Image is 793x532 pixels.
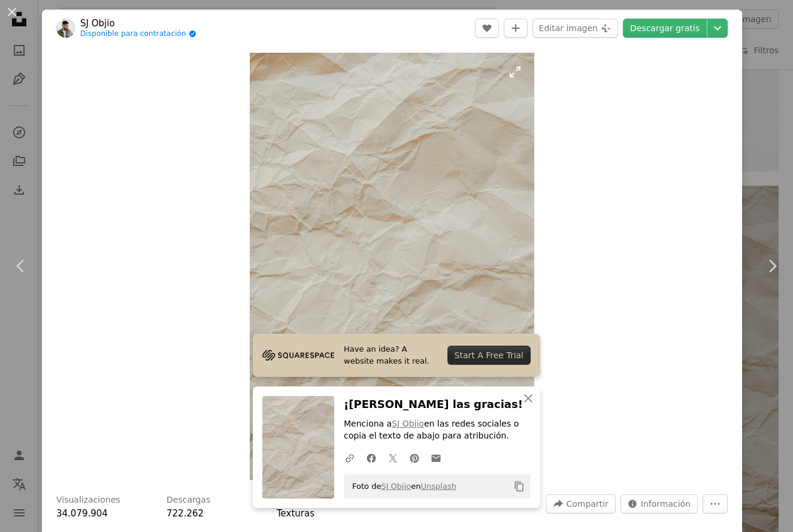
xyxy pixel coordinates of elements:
[447,346,531,365] div: Start A Free Trial
[504,19,528,38] button: Añade a la colección
[382,446,404,470] a: Comparte en Twitter
[80,29,196,39] a: Disponible para contratación
[621,494,698,513] button: Estadísticas sobre esta imagen
[392,419,424,428] a: SJ Objio
[167,494,210,506] h3: Descargas
[80,17,196,29] a: SJ Objio
[262,346,334,364] img: file-1705255347840-230a6ab5bca9image
[641,495,691,513] span: Información
[56,508,108,519] span: 34.079.904
[346,477,456,496] span: Foto de en
[546,494,615,513] button: Compartir esta imagen
[421,482,456,491] a: Unsplash
[344,418,531,442] p: Menciona a en las redes sociales o copia el texto de abajo para atribución.
[703,494,728,513] button: Más acciones
[381,482,411,491] a: SJ Objio
[250,53,534,480] button: Ampliar en esta imagen
[344,396,531,413] h3: ¡[PERSON_NAME] las gracias!
[623,19,707,38] a: Descargar gratis
[250,53,534,480] img: Textil floral blanco y gris
[344,343,438,367] span: Have an idea? A website makes it real.
[277,508,314,519] a: Texturas
[751,208,793,324] a: Siguiente
[509,476,529,497] button: Copiar al portapapeles
[361,446,382,470] a: Comparte en Facebook
[425,446,447,470] a: Comparte por correo electrónico
[253,334,540,377] a: Have an idea? A website makes it real.Start A Free Trial
[56,494,120,506] h3: Visualizaciones
[532,19,618,38] button: Editar imagen
[475,19,499,38] button: Me gusta
[707,19,728,38] button: Elegir el tamaño de descarga
[167,508,204,519] span: 722.262
[566,495,608,513] span: Compartir
[404,446,425,470] a: Comparte en Pinterest
[56,19,75,38] img: Ve al perfil de SJ Objio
